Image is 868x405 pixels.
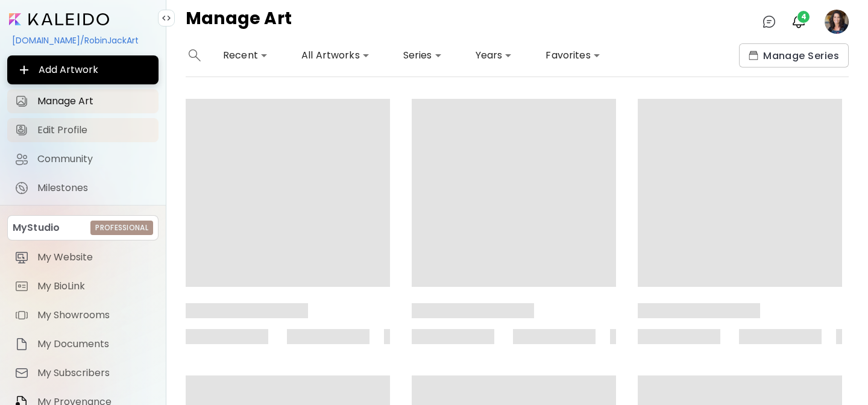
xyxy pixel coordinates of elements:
button: Add Artwork [7,55,159,84]
span: Manage Series [749,49,839,62]
img: Edit Profile icon [14,123,29,137]
img: item [14,366,29,380]
span: 4 [797,11,810,23]
a: itemMy Subscribers [7,361,159,385]
span: Milestones [37,182,151,194]
h6: Professional [95,222,148,233]
img: item [14,250,29,265]
img: collections [749,51,758,60]
a: itemMy Documents [7,332,159,356]
a: itemMy Website [7,245,159,269]
div: Recent [218,46,272,65]
img: collapse [162,13,171,23]
span: My BioLink [37,280,151,292]
a: itemMy Showrooms [7,303,159,327]
div: Years [471,46,517,65]
img: item [14,308,29,322]
a: Manage Art iconManage Art [7,89,159,113]
img: item [14,279,29,294]
div: Favorites [541,46,605,65]
img: bellIcon [791,14,806,29]
img: item [14,337,29,351]
div: Series [398,46,447,65]
span: Manage Art [37,95,151,107]
span: Edit Profile [37,124,151,136]
button: collectionsManage Series [739,43,849,67]
a: Edit Profile iconEdit Profile [7,118,159,142]
span: Add Artwork [17,63,149,77]
span: My Subscribers [37,367,151,379]
span: Community [37,153,151,165]
a: Community iconCommunity [7,147,159,171]
a: itemMy BioLink [7,274,159,298]
span: My Website [37,251,151,263]
img: Community icon [14,152,29,166]
p: MyStudio [13,221,60,235]
button: search [186,43,204,67]
img: search [189,49,201,61]
img: chatIcon [762,14,776,29]
div: All Artworks [297,46,374,65]
img: Manage Art icon [14,94,29,108]
span: My Showrooms [37,309,151,321]
h4: Manage Art [186,10,292,34]
a: completeMilestones iconMilestones [7,176,159,200]
button: bellIcon4 [788,11,809,32]
div: [DOMAIN_NAME]/RobinJackArt [7,30,159,51]
span: My Documents [37,338,151,350]
img: Milestones icon [14,181,29,195]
